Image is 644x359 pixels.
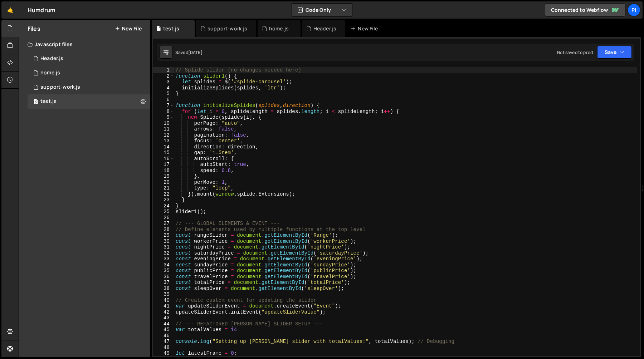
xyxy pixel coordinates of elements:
div: 18 [153,168,174,174]
div: 11 [153,126,174,132]
div: test.js [40,98,57,105]
div: 46 [153,333,174,339]
div: home.js [40,70,60,76]
div: 19 [153,173,174,179]
div: 35 [153,268,174,274]
div: Saved [175,49,203,55]
div: 3 [153,79,174,85]
div: 31 [153,244,174,250]
div: 17 [153,162,174,168]
div: 28 [153,227,174,233]
div: 14 [153,144,174,150]
div: 33 [153,256,174,262]
h2: Files [28,25,40,33]
div: 34 [153,262,174,268]
div: 7 [153,103,174,109]
div: 32 [153,250,174,256]
a: 🤙 [1,1,19,19]
div: 27 [153,221,174,227]
div: Header.js [313,25,336,32]
div: 30 [153,238,174,245]
div: support-work.js [208,25,247,32]
div: test.js [163,25,179,32]
div: [DATE] [188,49,203,55]
div: 8185/24271.js [28,80,150,94]
div: 8185/44195.js [28,94,150,109]
div: 29 [153,232,174,238]
div: home.js [269,25,289,32]
div: 48 [153,345,174,351]
div: 25 [153,209,174,215]
div: 43 [153,315,174,321]
div: 16 [153,156,174,162]
div: 41 [153,303,174,309]
span: 0 [34,99,38,105]
div: 13 [153,138,174,144]
a: Connected to Webflow [545,4,625,16]
div: 4 [153,85,174,91]
div: 22 [153,191,174,197]
div: New File [351,25,381,32]
div: 20 [153,179,174,186]
div: 5 [153,91,174,97]
div: 8 [153,109,174,115]
div: 26 [153,215,174,221]
button: New File [115,26,142,31]
div: 8185/22083.js [28,51,150,66]
div: 23 [153,197,174,203]
div: 6 [153,97,174,103]
button: Code Only [292,4,352,16]
div: 40 [153,297,174,304]
div: 49 [153,350,174,356]
div: 8185/16677.js [28,66,150,80]
div: 1 [153,67,174,73]
div: 24 [153,203,174,209]
div: 42 [153,309,174,315]
div: 38 [153,286,174,292]
div: Header.js [40,55,63,62]
div: Javascript files [19,37,150,51]
div: 12 [153,132,174,138]
div: Not saved to prod [557,49,593,55]
div: 15 [153,150,174,156]
div: 2 [153,73,174,79]
div: 47 [153,339,174,345]
a: Pi [628,4,640,16]
div: 45 [153,327,174,333]
div: 44 [153,321,174,327]
div: 10 [153,121,174,127]
div: Humdrum [28,6,55,14]
div: 39 [153,291,174,297]
div: support-work.js [40,84,80,90]
div: 9 [153,114,174,121]
button: Save [597,46,632,59]
div: 37 [153,280,174,286]
div: 36 [153,274,174,280]
div: 21 [153,185,174,191]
